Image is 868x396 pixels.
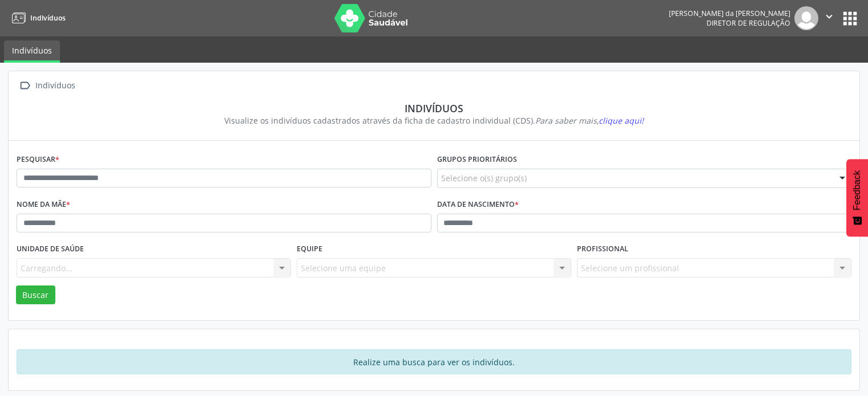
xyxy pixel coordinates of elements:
i:  [17,77,33,94]
span: Selecione o(s) grupo(s) [441,172,527,184]
div: Visualize os indivíduos cadastrados através da ficha de cadastro individual (CDS). [25,115,843,126]
div: Indivíduos [33,77,77,94]
label: Pesquisar [17,151,59,169]
span: clique aqui! [599,115,644,126]
i: Para saber mais, [535,115,644,126]
span: Diretor de regulação [706,18,790,28]
span: Indivíduos [30,13,66,23]
div: [PERSON_NAME] da [PERSON_NAME] [669,9,790,18]
button:  [818,6,840,30]
label: Nome da mãe [17,196,70,214]
i:  [823,10,835,23]
label: Profissional [577,240,628,258]
button: Feedback - Mostrar pesquisa [846,159,868,236]
label: Grupos prioritários [437,151,517,169]
a: Indivíduos [8,9,66,27]
a: Indivíduos [4,40,60,63]
button: Buscar [16,285,55,305]
span: Feedback [852,170,862,210]
img: img [794,6,818,30]
label: Equipe [297,240,322,258]
div: Realize uma busca para ver os indivíduos. [17,349,851,374]
label: Data de nascimento [437,196,519,214]
div: Indivíduos [25,102,843,115]
label: Unidade de saúde [17,240,84,258]
a:  Indivíduos [17,77,77,94]
button: apps [840,9,860,28]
